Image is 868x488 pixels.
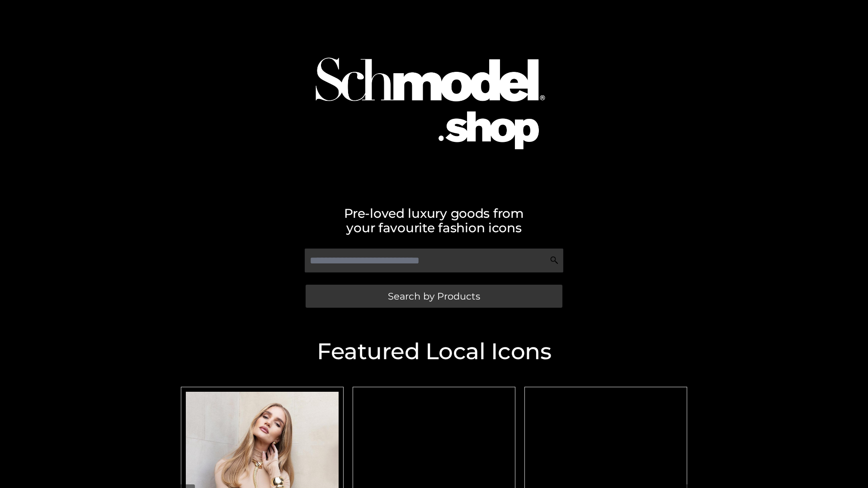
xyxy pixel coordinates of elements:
span: Search by Products [388,291,480,301]
h2: Featured Local Icons​ [176,340,692,363]
h2: Pre-loved luxury goods from your favourite fashion icons [176,206,692,235]
img: Search Icon [550,256,559,265]
a: Search by Products [306,285,562,308]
